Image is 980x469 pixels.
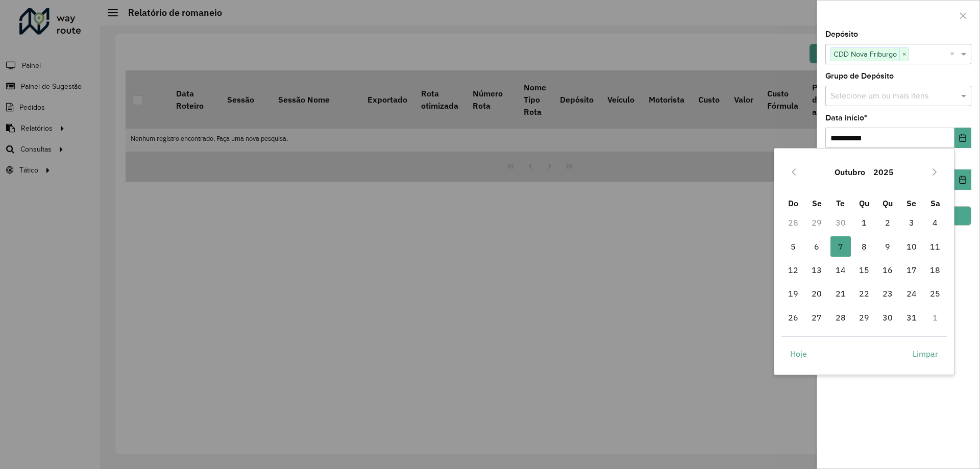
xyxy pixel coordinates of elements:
button: Choose Date [954,128,971,148]
td: 7 [828,235,852,258]
td: 18 [923,258,947,282]
span: 18 [925,260,945,280]
span: 25 [925,283,945,304]
span: 30 [877,307,898,328]
span: 2 [877,212,898,233]
span: 7 [830,236,851,257]
td: 27 [805,306,828,329]
button: Next Month [926,164,943,180]
span: 16 [877,260,898,280]
span: 10 [901,236,922,257]
td: 1 [852,211,876,234]
span: 31 [901,307,922,328]
td: 8 [852,235,876,258]
td: 19 [781,282,805,305]
span: 20 [806,283,827,304]
span: 12 [783,260,803,280]
td: 1 [923,306,947,329]
span: 13 [806,260,827,280]
td: 15 [852,258,876,282]
button: Choose Month [830,160,869,184]
span: 4 [925,212,945,233]
span: Do [788,198,798,208]
label: Grupo de Depósito [825,70,894,82]
span: Hoje [790,348,807,360]
span: Se [812,198,822,208]
span: 29 [854,307,874,328]
td: 9 [876,235,899,258]
span: × [899,48,909,61]
td: 21 [828,282,852,305]
button: Hoje [781,343,816,364]
td: 14 [828,258,852,282]
span: 27 [806,307,827,328]
span: Clear all [950,48,959,60]
td: 30 [876,306,899,329]
td: 10 [900,235,923,258]
span: Qu [859,198,869,208]
td: 16 [876,258,899,282]
td: 28 [781,211,805,234]
td: 26 [781,306,805,329]
span: 3 [901,212,922,233]
td: 25 [923,282,947,305]
span: Se [906,198,916,208]
span: Limpar [913,348,938,360]
td: 2 [876,211,899,234]
span: 6 [806,236,827,257]
span: 26 [783,307,803,328]
td: 23 [876,282,899,305]
td: 29 [852,306,876,329]
span: 14 [830,260,851,280]
td: 28 [828,306,852,329]
button: Choose Year [869,160,898,184]
span: 11 [925,236,945,257]
td: 5 [781,235,805,258]
span: Sa [930,198,940,208]
td: 4 [923,211,947,234]
span: 24 [901,283,922,304]
td: 20 [805,282,828,305]
button: Choose Date [954,169,971,190]
span: 19 [783,283,803,304]
button: Previous Month [786,164,802,180]
td: 31 [900,306,923,329]
span: 17 [901,260,922,280]
span: 15 [854,260,874,280]
span: 8 [854,236,874,257]
td: 6 [805,235,828,258]
span: 1 [854,212,874,233]
div: Choose Date [774,148,954,375]
span: 5 [783,236,803,257]
span: 9 [877,236,898,257]
td: 17 [900,258,923,282]
label: Depósito [825,28,858,40]
td: 24 [900,282,923,305]
td: 11 [923,235,947,258]
td: 30 [828,211,852,234]
span: 21 [830,283,851,304]
span: 23 [877,283,898,304]
td: 12 [781,258,805,282]
span: CDD Nova Friburgo [831,48,899,60]
td: 22 [852,282,876,305]
span: Qu [883,198,893,208]
span: Te [836,198,845,208]
td: 13 [805,258,828,282]
td: 3 [900,211,923,234]
span: 22 [854,283,874,304]
td: 29 [805,211,828,234]
button: Limpar [904,343,947,364]
label: Data início [825,112,867,124]
span: 28 [830,307,851,328]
